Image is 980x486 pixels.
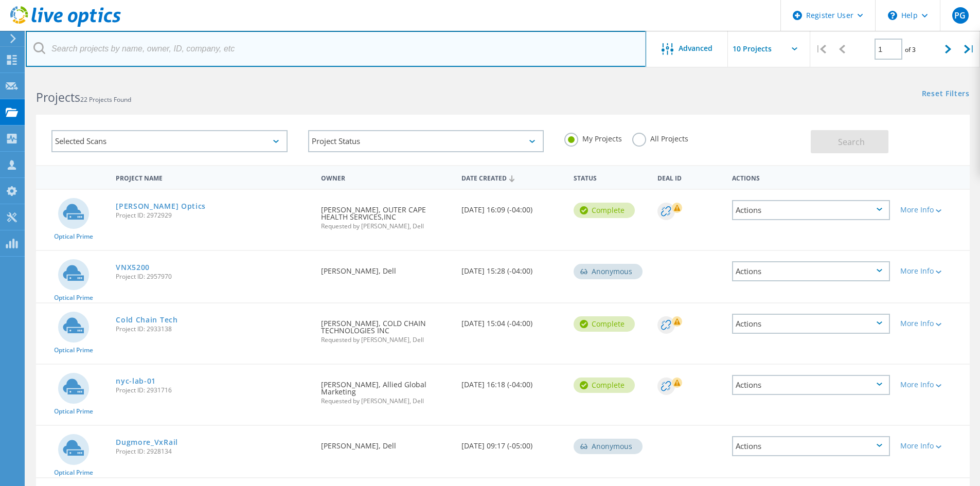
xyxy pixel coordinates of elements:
div: Deal Id [652,168,727,187]
span: Requested by [PERSON_NAME], Dell [321,337,451,343]
div: [PERSON_NAME], COLD CHAIN TECHNOLOGIES INC [316,303,456,353]
div: [PERSON_NAME], Allied Global Marketing [316,365,456,415]
a: Cold Chain Tech [116,316,178,323]
div: Date Created [456,168,568,187]
div: Project Status [308,130,544,152]
span: Optical Prime [54,470,93,476]
div: Complete [574,316,635,332]
span: Project ID: 2957970 [116,274,311,280]
div: [PERSON_NAME], Dell [316,251,456,285]
div: Owner [316,168,456,187]
div: Anonymous [574,264,643,279]
div: | [959,31,980,67]
div: [DATE] 16:09 (-04:00) [456,190,568,224]
div: Selected Scans [51,130,288,152]
span: of 3 [905,45,916,54]
div: | [810,31,831,67]
span: 22 Projects Found [80,95,131,104]
div: Complete [574,377,635,393]
button: Search [811,130,888,153]
div: [DATE] 09:17 (-05:00) [456,426,568,460]
span: Project ID: 2928134 [116,448,311,455]
a: [PERSON_NAME] Optics [116,203,206,210]
span: Requested by [PERSON_NAME], Dell [321,223,451,229]
span: Requested by [PERSON_NAME], Dell [321,398,451,404]
span: Search [838,136,865,148]
a: VNX5200 [116,264,150,271]
div: Status [568,168,652,187]
svg: \n [888,11,897,20]
div: More Info [900,381,965,388]
span: Optical Prime [54,347,93,353]
div: Actions [727,168,895,187]
div: [DATE] 15:28 (-04:00) [456,251,568,285]
a: nyc-lab-01 [116,377,156,385]
div: Complete [574,203,635,218]
div: [PERSON_NAME], Dell [316,426,456,460]
a: Dugmore_VxRail [116,439,178,446]
div: Project Name [111,168,316,187]
span: Advanced [679,45,712,52]
div: Anonymous [574,439,643,454]
div: More Info [900,206,965,213]
div: Actions [732,200,890,220]
b: Projects [36,89,80,105]
span: Optical Prime [54,233,93,240]
div: [PERSON_NAME], OUTER CAPE HEALTH SERVICES,INC [316,190,456,240]
div: Actions [732,314,890,334]
div: Actions [732,261,890,281]
div: Actions [732,375,890,395]
input: Search projects by name, owner, ID, company, etc [26,31,646,67]
span: Project ID: 2933138 [116,326,311,332]
div: More Info [900,442,965,449]
div: More Info [900,320,965,327]
span: Optical Prime [54,408,93,415]
span: PG [954,11,966,20]
a: Live Optics Dashboard [10,22,121,29]
a: Reset Filters [922,90,970,99]
span: Project ID: 2931716 [116,387,311,393]
span: Optical Prime [54,295,93,301]
label: All Projects [632,133,688,142]
div: [DATE] 15:04 (-04:00) [456,303,568,337]
div: More Info [900,267,965,275]
label: My Projects [564,133,622,142]
span: Project ID: 2972929 [116,212,311,219]
div: Actions [732,436,890,456]
div: [DATE] 16:18 (-04:00) [456,365,568,399]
